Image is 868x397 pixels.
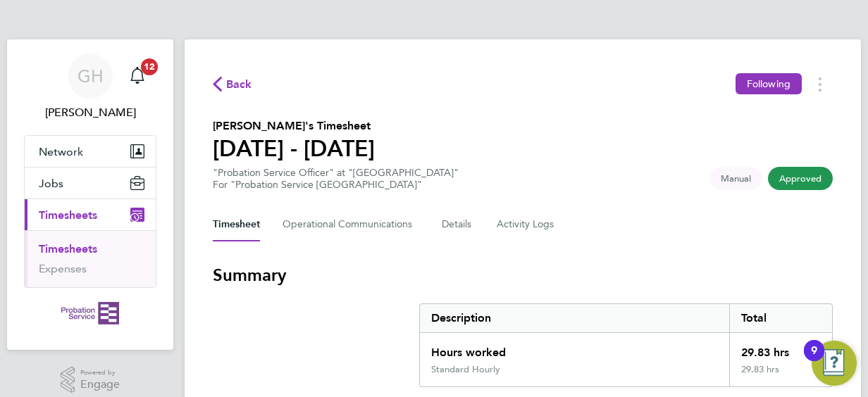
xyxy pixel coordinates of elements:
span: Following [747,77,790,90]
button: Open Resource Center, 9 new notifications [812,341,857,386]
button: Timesheets [25,199,156,230]
div: Description [420,304,729,332]
a: Expenses [39,262,87,275]
div: Hours worked [420,333,729,364]
button: Network [25,136,156,167]
button: Back [213,75,252,93]
button: Timesheets Menu [807,73,833,95]
button: Operational Communications [283,208,419,241]
span: Grace Harris [24,104,156,121]
img: probationservice-logo-retina.png [61,302,118,324]
span: Timesheets [39,208,97,222]
button: Timesheet [213,208,260,241]
button: Following [736,73,802,94]
span: 12 [141,58,158,75]
nav: Main navigation [7,39,173,350]
span: Network [39,145,83,158]
div: "Probation Service Officer" at "[GEOGRAPHIC_DATA]" [213,167,459,191]
span: This timesheet was manually created. [709,167,762,190]
div: Timesheets [25,230,156,287]
a: Go to home page [24,302,156,324]
a: Powered byEngage [61,367,120,393]
span: Back [226,76,252,93]
h1: [DATE] - [DATE] [213,134,375,163]
button: Jobs [25,168,156,198]
a: GH[PERSON_NAME] [24,53,156,121]
h3: Summary [213,264,833,286]
span: This timesheet has been approved. [768,167,833,190]
button: Details [442,208,474,241]
div: Total [729,304,832,332]
span: Engage [80,379,120,391]
div: 29.83 hrs [729,333,832,364]
h2: [PERSON_NAME]'s Timesheet [213,118,375,134]
a: Timesheets [39,242,97,256]
button: Activity Logs [497,208,556,241]
div: 9 [811,351,817,369]
span: Jobs [39,177,63,190]
a: 12 [123,53,151,99]
div: Summary [419,303,833,387]
div: 29.83 hrs [729,364,832,386]
div: For "Probation Service [GEOGRAPHIC_DATA]" [213,179,459,191]
span: GH [77,67,104,85]
span: Powered by [80,367,120,379]
div: Standard Hourly [431,364,500,375]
